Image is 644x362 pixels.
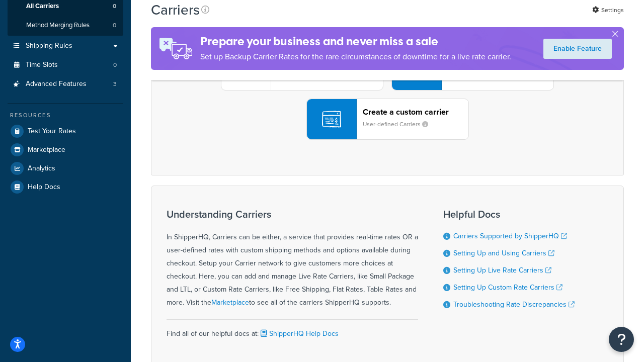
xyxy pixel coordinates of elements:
span: All Carriers [26,2,59,11]
h3: Helpful Docs [443,209,575,220]
a: Setting Up Custom Rate Carriers [453,282,562,293]
span: Help Docs [28,183,60,192]
span: Shipping Rules [26,42,72,50]
p: Set up Backup Carrier Rates for the rare circumstances of downtime for a live rate carrier. [200,50,511,64]
span: Analytics [28,164,55,173]
button: Open Resource Center [609,327,634,352]
a: Analytics [8,159,123,177]
div: Find all of our helpful docs at: [167,319,418,340]
a: Time Slots 0 [8,56,123,74]
span: Method Merging Rules [26,21,90,30]
li: Advanced Features [8,75,123,94]
header: Create a custom carrier [363,107,468,117]
a: Method Merging Rules 0 [8,16,123,35]
img: ad-rules-rateshop-fe6ec290ccb7230408bd80ed9643f0289d75e0ffd9eb532fc0e269fcd187b520.png [151,27,200,70]
a: Advanced Features 3 [8,75,123,94]
img: icon-carrier-custom-c93b8a24.svg [322,110,341,129]
a: ShipperHQ Help Docs [259,328,339,339]
span: Time Slots [26,61,58,69]
span: 3 [113,80,117,88]
span: 0 [113,61,117,69]
a: Shipping Rules [8,37,123,55]
a: Enable Feature [543,39,612,59]
a: Help Docs [8,178,123,196]
span: 0 [113,21,116,30]
a: Settings [592,3,624,17]
span: Test Your Rates [28,127,76,136]
small: User-defined Carriers [363,120,436,129]
div: Resources [8,111,123,120]
h3: Understanding Carriers [167,209,418,220]
a: Marketplace [211,297,249,308]
div: In ShipperHQ, Carriers can be either, a service that provides real-time rates OR a user-defined r... [167,209,418,309]
span: Advanced Features [26,80,87,88]
a: Carriers Supported by ShipperHQ [453,231,567,241]
li: Time Slots [8,56,123,74]
li: Method Merging Rules [8,16,123,35]
a: Setting Up and Using Carriers [453,248,554,258]
span: 0 [113,2,116,11]
span: Marketplace [28,146,65,154]
a: Setting Up Live Rate Carriers [453,265,551,276]
a: Test Your Rates [8,122,123,140]
h4: Prepare your business and never miss a sale [200,33,511,50]
button: Create a custom carrierUser-defined Carriers [306,99,469,140]
a: Marketplace [8,141,123,159]
a: Troubleshooting Rate Discrepancies [453,299,575,310]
